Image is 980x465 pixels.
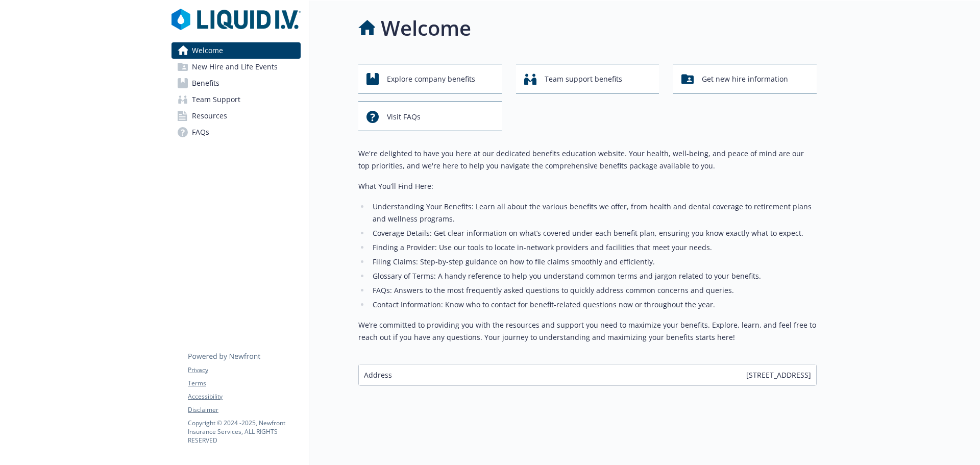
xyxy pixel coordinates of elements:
[192,108,227,124] span: Resources
[358,102,502,131] button: Visit FAQs
[370,270,817,282] li: Glossary of Terms: A handy reference to help you understand common terms and jargon related to yo...
[387,107,421,127] span: Visit FAQs
[192,42,223,59] span: Welcome
[171,124,301,140] a: FAQs
[171,75,301,91] a: Benefits
[358,64,502,93] button: Explore company benefits
[381,13,471,43] h1: Welcome
[188,419,300,445] p: Copyright © 2024 - 2025 , Newfront Insurance Services, ALL RIGHTS RESERVED
[516,64,659,93] button: Team support benefits
[192,91,240,108] span: Team Support
[387,69,475,89] span: Explore company benefits
[370,299,817,311] li: Contact Information: Know who to contact for benefit-related questions now or throughout the year.
[171,91,301,108] a: Team Support
[171,108,301,124] a: Resources
[370,256,817,268] li: Filing Claims: Step-by-step guidance on how to file claims smoothly and efficiently.
[358,180,817,192] p: What You’ll Find Here:
[702,69,788,89] span: Get new hire information
[171,42,301,59] a: Welcome
[188,392,300,401] a: Accessibility
[188,379,300,388] a: Terms
[370,241,817,254] li: Finding a Provider: Use our tools to locate in-network providers and facilities that meet your ne...
[370,201,817,225] li: Understanding Your Benefits: Learn all about the various benefits we offer, from health and denta...
[746,370,811,380] span: [STREET_ADDRESS]
[545,69,622,89] span: Team support benefits
[188,405,300,414] a: Disclaimer
[370,227,817,239] li: Coverage Details: Get clear information on what’s covered under each benefit plan, ensuring you k...
[192,59,278,75] span: New Hire and Life Events
[673,64,817,93] button: Get new hire information
[171,59,301,75] a: New Hire and Life Events
[188,365,300,375] a: Privacy
[358,319,817,344] p: We’re committed to providing you with the resources and support you need to maximize your benefit...
[364,370,392,380] span: Address
[370,284,817,297] li: FAQs: Answers to the most frequently asked questions to quickly address common concerns and queries.
[192,124,209,140] span: FAQs
[192,75,219,91] span: Benefits
[358,148,817,172] p: We're delighted to have you here at our dedicated benefits education website. Your health, well-b...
